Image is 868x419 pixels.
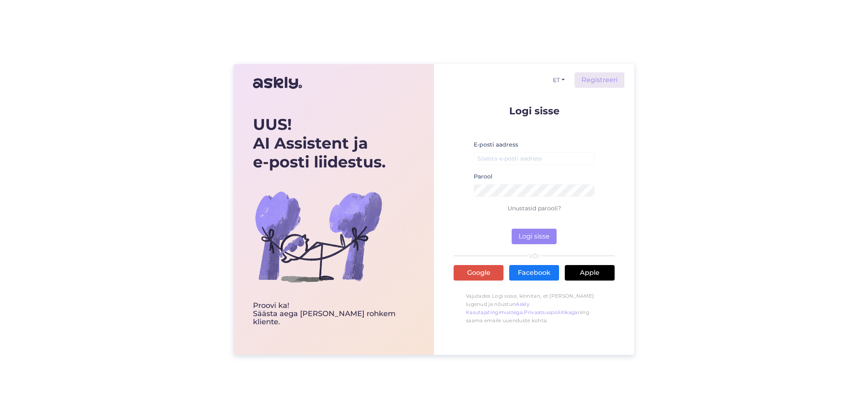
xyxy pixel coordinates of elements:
[253,73,302,93] img: Askly
[575,72,624,88] a: Registreeri
[253,302,415,326] div: Proovi ka! Säästa aega [PERSON_NAME] rohkem kliente.
[524,309,577,315] a: Privaatsuspoliitikaga
[550,74,568,86] button: ET
[474,152,595,165] input: Sisesta e-posti aadress
[508,205,561,212] a: Unustasid parooli?
[454,288,615,329] p: Vajutades Logi sisse, kinnitan, et [PERSON_NAME] lugenud ja nõustun , ning saama emaile uuenduste...
[253,171,384,302] img: bg-askly
[509,265,559,281] a: Facebook
[565,265,615,281] a: Apple
[474,140,518,149] label: E-posti aadress
[454,265,503,281] a: Google
[512,229,557,244] button: Logi sisse
[474,172,492,181] label: Parool
[528,253,541,259] span: VÕI
[454,106,615,116] p: Logi sisse
[253,115,415,171] div: UUS! AI Assistent ja e-posti liidestus.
